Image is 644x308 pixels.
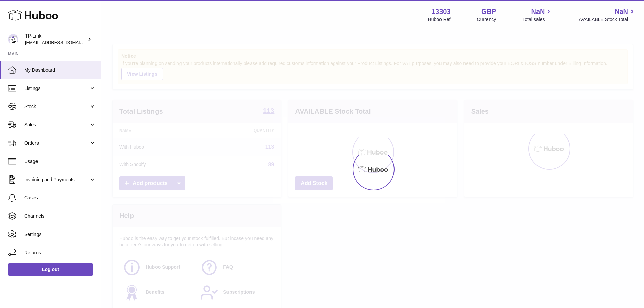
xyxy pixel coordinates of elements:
[8,263,93,276] a: Log out
[522,16,552,23] span: Total sales
[531,7,545,16] span: NaN
[477,16,496,23] div: Currency
[522,7,552,23] a: NaN Total sales
[24,122,89,128] span: Sales
[24,85,89,92] span: Listings
[8,34,18,44] img: internalAdmin-13303@internal.huboo.com
[24,195,96,201] span: Cases
[25,40,99,45] span: [EMAIL_ADDRESS][DOMAIN_NAME]
[24,140,89,146] span: Orders
[25,33,86,46] div: TP-Link
[615,7,628,16] span: NaN
[579,16,636,23] span: AVAILABLE Stock Total
[24,67,96,73] span: My Dashboard
[24,103,89,110] span: Stock
[24,213,96,219] span: Channels
[432,7,451,16] strong: 13303
[428,16,451,23] div: Huboo Ref
[481,7,496,16] strong: GBP
[24,250,96,256] span: Returns
[579,7,636,23] a: NaN AVAILABLE Stock Total
[24,176,89,183] span: Invoicing and Payments
[24,158,96,165] span: Usage
[24,231,96,238] span: Settings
